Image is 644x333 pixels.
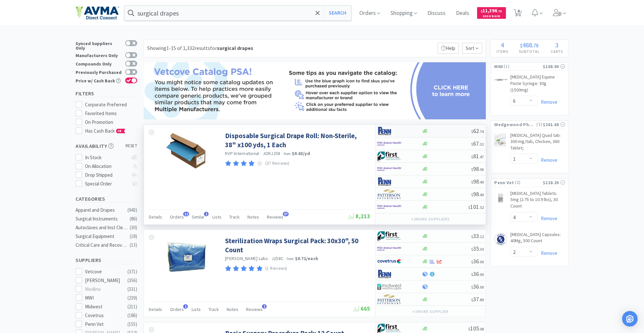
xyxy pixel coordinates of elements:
a: Remove [538,157,557,163]
div: ( 211 ) [127,303,137,311]
span: Reviews [246,306,263,312]
div: Medline [85,285,125,293]
div: Showing 1-15 of 1,332 results [147,44,253,53]
span: . 74 [479,129,484,134]
a: [MEDICAL_DATA] Tablets: 5mg (2.75 to 10.9 lbs), 30 Count [510,190,565,212]
button: Search [324,6,351,20]
span: $ [471,129,473,134]
img: f5e969b455434c6296c6d81ef179fa71_3.png [377,189,401,199]
span: 488 [522,41,532,49]
img: f6b2451649754179b5b4e0c70c3f7cb0_2.png [377,164,401,174]
div: ( 331 ) [127,285,137,293]
span: 8,213 [348,212,370,220]
strong: $0.71 / each [295,256,318,261]
span: 1 [262,304,267,309]
img: f6b2451649754179b5b4e0c70c3f7cb0_2.png [377,202,401,212]
span: 105 [468,325,484,332]
span: Has Cash Back [85,128,125,134]
div: Previously Purchased [76,69,122,75]
span: 36 [471,257,484,265]
div: Manufacturers Only [76,52,122,58]
span: Orders [170,306,184,312]
span: . 00 [479,285,484,290]
span: 3 [555,41,558,49]
input: Search by item, sku, manufacturer, ingredient, size... [125,6,351,20]
div: Critical Care and Recovery [76,241,128,249]
div: Drop Shipped [85,171,128,179]
div: Surgical Equipment [76,232,128,240]
span: . 00 [479,259,484,264]
span: J258C [271,256,283,261]
div: Corporate Preferred [85,101,137,109]
span: . 52 [479,205,484,210]
span: . 47 [479,154,484,159]
div: ( 943 ) [127,206,137,214]
span: $ [471,259,473,264]
img: e4e33dab9f054f5782a47901c742baa9_102.png [76,6,119,20]
div: Synced Suppliers Only [76,40,122,50]
a: Remove [538,250,557,256]
span: 36 [471,270,484,278]
a: Sterilization Wraps Surgical Pack: 30x30", 50 Count [225,236,369,254]
span: $ [471,247,473,252]
img: f5e969b455434c6296c6d81ef179fa71_3.png [377,294,401,304]
span: 81 [471,152,484,160]
span: $ [468,327,470,331]
div: . [513,42,545,48]
span: from [287,256,294,261]
h5: Availability [76,142,137,150]
span: KVP International [225,150,259,156]
div: ( 356 ) [127,277,137,284]
img: 1ec49cc4b94449f390895ba085088eb2_515239.jpeg [494,134,506,147]
span: $ [471,272,473,277]
span: JORJ258 [263,150,280,156]
span: $ [471,285,473,290]
div: ( 155 ) [127,320,137,328]
div: ( 13 ) [130,241,137,249]
div: Special Order [85,180,128,188]
span: Track [209,306,219,312]
div: ( 30 ) [130,224,137,232]
a: $11,396.75Cash Back [477,4,506,22]
span: for [210,45,253,51]
img: f6b2451649754179b5b4e0c70c3f7cb0_2.png [377,139,401,149]
a: Disposable Surgical Drape Roll: Non-Sterile, 38" x100 yds, 1 Each [225,131,369,149]
span: reset [125,143,137,149]
div: Penn Vet [85,320,125,328]
span: $ [471,234,473,239]
div: $108.90 [543,63,565,70]
img: f6b2451649754179b5b4e0c70c3f7cb0_2.png [377,244,401,254]
div: Midwest [85,303,125,311]
a: 4 [511,11,524,17]
div: Vetcove [85,268,125,276]
span: . 32 [479,142,484,147]
span: 101 [468,203,484,210]
h4: Carts [545,48,568,54]
div: Surgical Instruments [76,215,128,223]
span: $ [471,142,473,147]
span: 78 [533,42,539,49]
p: (37 Reviews) [265,160,290,167]
a: Discuss [425,10,448,16]
span: 35 [471,245,484,252]
img: e1133ece90fa4a959c5ae41b0808c578_9.png [377,126,401,136]
p: Help [437,43,459,54]
div: On Allocation [85,162,128,170]
div: Autoclaves and Inst Cleaners [76,224,128,232]
span: CB [116,129,123,133]
span: 11 [183,212,189,216]
a: [PERSON_NAME] Labs [225,256,268,261]
span: MWI [494,63,503,70]
div: Covetrus [85,312,125,319]
div: ( 86 ) [130,215,137,223]
span: 62 [471,127,484,135]
span: 98 [471,190,484,198]
img: 1f179a9b77e24844ac0c281e087a39a8_372990.png [494,192,507,205]
div: Apparel and Drapes [76,206,128,214]
span: Cash Back [481,15,502,19]
span: 98 [471,165,484,172]
div: $261.68 [543,121,565,128]
span: Reviews [267,214,283,220]
span: · [284,256,286,261]
span: 67 [471,140,484,147]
